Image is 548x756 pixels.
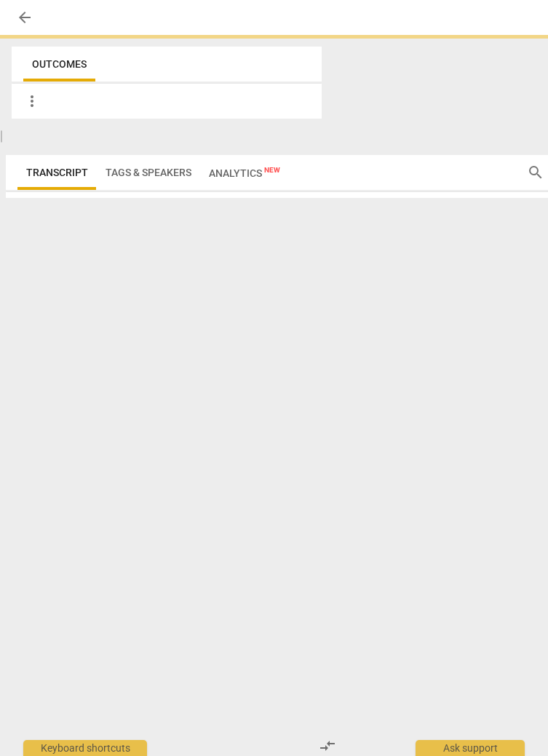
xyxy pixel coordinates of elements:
[524,161,547,184] button: Search
[16,9,33,26] span: arrow_back
[416,740,525,756] div: Ask support
[26,167,88,178] span: Transcript
[32,58,87,70] span: Outcomes
[209,167,280,179] span: Analytics
[527,164,544,181] span: search
[264,167,280,175] span: New
[319,737,336,755] span: compare_arrows
[106,167,191,178] span: Tags & Speakers
[23,92,41,110] span: more_vert
[23,740,147,756] div: Keyboard shortcuts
